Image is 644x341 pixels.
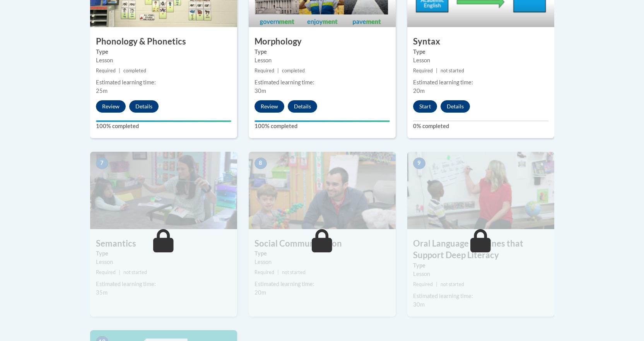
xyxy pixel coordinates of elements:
span: | [277,68,279,74]
span: Required [96,269,116,275]
label: Type [255,48,390,56]
span: not started [123,269,147,275]
button: Start [413,100,437,113]
span: Required [255,68,274,74]
div: Your progress [255,120,390,122]
img: Course Image [407,152,554,229]
div: Lesson [255,56,390,65]
span: not started [282,269,306,275]
span: Required [96,68,116,74]
span: | [119,68,120,74]
span: not started [441,68,464,74]
span: Required [413,281,433,287]
span: 25m [96,87,108,94]
label: Type [413,261,548,270]
h3: Morphology [249,36,396,48]
span: | [436,281,437,287]
button: Details [288,100,317,113]
span: | [277,269,279,275]
label: 100% completed [255,122,390,130]
div: Estimated learning time: [96,280,231,288]
span: Required [413,68,433,74]
span: | [436,68,437,74]
span: completed [123,68,146,74]
div: Estimated learning time: [413,78,548,87]
h3: Social Communication [249,238,396,250]
div: Lesson [255,258,390,266]
span: 7 [96,158,108,169]
label: Type [96,249,231,258]
div: Your progress [96,120,231,122]
div: Estimated learning time: [413,292,548,300]
button: Details [441,100,470,113]
label: Type [413,48,548,56]
div: Lesson [413,270,548,278]
button: Review [96,100,126,113]
span: 20m [413,87,425,94]
span: 8 [255,158,267,169]
h3: Semantics [90,238,237,250]
img: Course Image [90,152,237,229]
span: 35m [96,289,108,296]
button: Details [129,100,159,113]
span: 30m [255,87,266,94]
label: Type [96,48,231,56]
h3: Phonology & Phonetics [90,36,237,48]
label: 100% completed [96,122,231,130]
h3: Oral Language Routines that Support Deep Literacy [407,238,554,262]
button: Review [255,100,284,113]
div: Estimated learning time: [96,78,231,87]
div: Estimated learning time: [255,280,390,288]
div: Lesson [413,56,548,65]
h3: Syntax [407,36,554,48]
span: | [119,269,120,275]
div: Estimated learning time: [255,78,390,87]
label: Type [255,249,390,258]
span: Required [255,269,274,275]
img: Course Image [249,152,396,229]
span: not started [441,281,464,287]
span: completed [282,68,305,74]
label: 0% completed [413,122,548,130]
span: 20m [255,289,266,296]
div: Lesson [96,258,231,266]
span: 30m [413,301,425,308]
div: Lesson [96,56,231,65]
span: 9 [413,158,425,169]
